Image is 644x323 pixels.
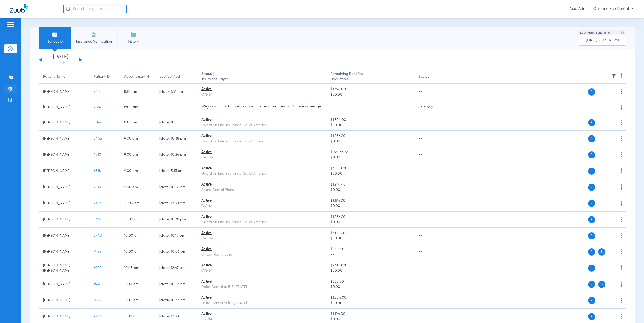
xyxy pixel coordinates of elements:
span: $50.00 [330,171,410,176]
span: 7515 [94,185,101,189]
td: -- [414,114,449,131]
span: $1,398.00 [330,87,410,92]
div: Active [201,117,322,123]
div: Active [201,263,322,268]
span: $1,286.20 [330,133,410,139]
div: United Healthcare [201,252,322,257]
td: [DATE] 10:22 PM [155,276,197,292]
td: 9:00 AM [120,163,155,179]
td: [DATE] 10:24 PM [155,147,197,163]
span: $1,194.00 [330,198,410,203]
span: P [588,151,595,158]
li: [DATE] [45,54,76,65]
span: 1651 [94,282,100,286]
div: Active [201,133,322,139]
td: 9:00 AM [120,179,155,195]
span: P [588,135,595,142]
span: $1,286.20 [330,214,410,220]
div: Active [201,150,322,155]
td: 10:45 AM [120,260,155,276]
img: group-dot-blue.svg [621,89,622,94]
td: [PERSON_NAME] [39,195,90,212]
td: 8:00 AM [120,84,155,100]
td: -- [414,260,449,276]
img: group-dot-blue.svg [621,298,622,303]
span: $50.00 [330,92,410,97]
div: CIGNA [201,317,322,322]
span: $50.00 [330,268,410,273]
div: Delta Dental of [US_STATE] [201,301,322,306]
td: 11:00 AM [120,292,155,309]
td: [DATE] 10:32 PM [155,292,197,309]
img: group-dot-blue.svg [621,184,622,190]
span: P [588,88,595,96]
img: group-dot-blue.svg [621,233,622,238]
span: P [588,297,595,304]
span: P [588,200,595,207]
td: -- [414,228,449,244]
div: CIGNA [201,92,322,97]
span: P [588,248,595,256]
img: group-dot-blue.svg [621,136,622,141]
span: $861.60 [330,247,410,252]
div: Active [201,87,322,92]
span: $2,500.00 [330,263,410,268]
img: last sync help info [621,31,624,35]
span: 6944 [94,266,102,270]
div: Appointment [124,74,145,79]
span: P [588,216,595,223]
span: P [588,168,595,175]
img: group-dot-blue.svg [621,168,622,173]
img: Search Icon [66,7,70,11]
span: P [588,281,595,288]
span: P [588,119,595,126]
span: $0.00 [330,220,410,225]
span: Last Appt. Sync Time: [580,30,611,35]
td: 10:00 AM [120,244,155,260]
p: We couldn’t pull any insurance info because they don’t have coverage on file. [201,105,322,112]
span: $0.00 [330,317,410,322]
img: group-dot-blue.svg [621,314,622,319]
td: 8:00 AM [120,100,155,114]
td: Self-pay [414,100,449,114]
img: group-dot-blue.svg [621,105,622,110]
td: [PERSON_NAME] [39,276,90,292]
div: Patient Name [43,74,86,79]
td: 11:00 AM [120,276,155,292]
td: -- [414,179,449,195]
span: $0.00 [330,155,410,160]
span: 7144 [94,250,101,253]
td: [PERSON_NAME] [39,147,90,163]
span: P [588,232,595,239]
td: [PERSON_NAME] [39,131,90,147]
td: [DATE] 10:06 PM [155,244,197,260]
a: [DATE] [45,60,76,65]
span: 7762 [94,201,101,205]
td: -- [155,100,197,114]
div: Guardian Life Insurance Co. of America [201,171,322,176]
th: Status | [197,70,326,84]
td: [DATE] 12:47 AM [155,260,197,276]
span: 5445 [94,218,102,221]
span: $4,550.00 [330,166,410,171]
div: Active [201,311,322,317]
td: 10:00 AM [120,212,155,228]
span: 4910 [94,153,101,156]
img: group-dot-blue.svg [621,152,622,157]
td: -- [414,195,449,212]
div: Guardian Life Insurance Co. of America [201,139,322,144]
span: History [121,39,145,44]
div: Patient Name [43,74,65,79]
span: $50.00 [330,236,410,241]
span: P [588,184,595,191]
td: [PERSON_NAME] [39,228,90,244]
td: [PERSON_NAME] [39,84,90,100]
span: $1,884.00 [330,295,410,301]
img: Zuub Logo [10,4,28,13]
img: group-dot-blue.svg [621,249,622,254]
span: 8046 [94,121,102,124]
td: [PERSON_NAME] [39,179,90,195]
td: 8:00 AM [120,114,155,131]
span: 7762 [94,315,101,318]
div: Patient ID [94,74,116,79]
